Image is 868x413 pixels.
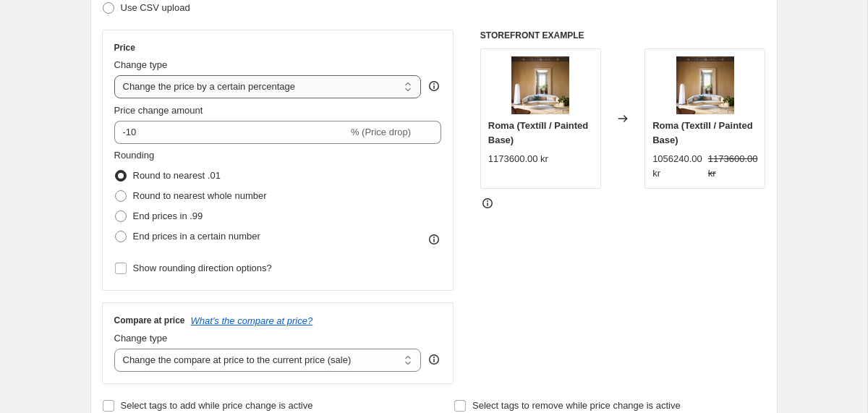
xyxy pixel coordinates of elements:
[133,190,267,201] span: Round to nearest whole number
[114,59,168,70] span: Change type
[511,56,569,114] img: Monologue-London-Tacchini-2024-Roma-Sofa_80x.webp
[427,352,441,367] div: help
[114,333,168,344] span: Change type
[121,2,190,13] span: Use CSV upload
[708,152,758,181] strike: 1173600.00 kr
[652,152,702,181] div: 1056240.00 kr
[133,231,260,242] span: End prices in a certain number
[133,263,272,273] span: Show rounding direction options?
[114,150,155,161] span: Rounding
[114,42,135,54] h3: Price
[351,127,411,137] span: % (Price drop)
[472,400,681,411] span: Select tags to remove while price change is active
[114,315,185,326] h3: Compare at price
[676,56,734,114] img: Monologue-London-Tacchini-2024-Roma-Sofa_80x.webp
[488,120,588,145] span: Roma (Textíll / Painted Base)
[480,30,766,41] h6: STOREFRONT EXAMPLE
[652,120,752,145] span: Roma (Textíll / Painted Base)
[121,400,313,411] span: Select tags to add while price change is active
[133,170,221,181] span: Round to nearest .01
[114,121,348,144] input: -15
[427,79,441,93] div: help
[191,315,313,326] button: What's the compare at price?
[488,152,548,166] div: 1173600.00 kr
[133,210,203,221] span: End prices in .99
[114,105,203,116] span: Price change amount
